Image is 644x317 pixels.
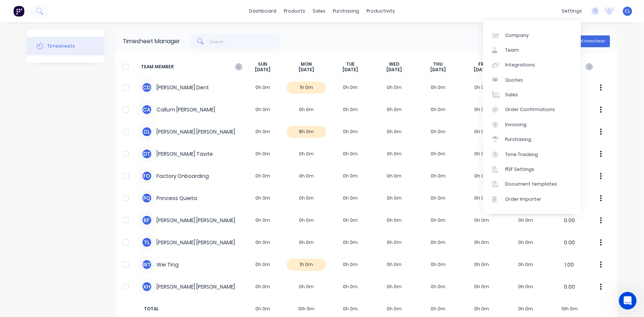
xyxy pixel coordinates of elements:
[7,201,42,207] span: 📝Notes: The
[301,61,312,67] span: MON
[474,67,490,73] span: [DATE]
[505,166,534,173] div: PDF Settings
[7,169,123,182] span: Line items will be included on PDFs.
[7,201,130,214] span: applied to a price level can be overridden on an individual order if required
[7,97,67,103] span: ... The total number of
[504,306,548,312] span: 0h 0m
[505,121,527,128] div: Invoicing
[328,306,372,312] span: 0h 0m
[11,249,26,254] span: Home
[505,136,531,143] div: Purchasing
[5,20,142,35] input: Search for help
[130,3,143,17] div: Close
[37,230,74,260] button: Messages
[483,58,581,72] a: Integrations
[483,43,581,58] a: Team
[483,28,581,42] a: Company
[505,181,557,187] div: Document templates
[299,67,314,73] span: [DATE]
[483,192,581,207] a: Order Importer
[85,249,99,254] span: News
[141,306,241,312] span: TOTAL
[255,67,271,73] span: [DATE]
[80,65,98,70] span: Labour
[478,61,485,67] span: FRI
[7,121,118,135] span: Adding and Editing Products in the Product Catalogue
[280,6,309,17] div: products
[548,306,592,312] span: 10h 0m
[483,132,581,147] a: Purchasing
[7,161,26,167] span: Include
[67,97,82,103] span: labour
[483,117,581,132] a: Invoicing
[372,306,416,312] span: 0h 0m
[7,97,129,110] span: line item hours on the
[483,102,581,117] a: Order Confirmations
[285,306,328,312] span: 10h 0m
[505,32,529,39] div: Company
[7,137,90,142] span: ... the Product Catalogue and/or
[619,292,637,310] iframe: Intercom live chat
[123,249,136,254] span: Help
[505,77,523,83] div: Quotes
[7,89,61,95] span: Sales Order Tracking
[7,49,95,55] span: Creating and Editing Sales Orders
[386,67,402,73] span: [DATE]
[90,137,108,142] span: Labour
[241,306,285,312] span: 0h 0m
[363,6,399,17] div: productivity
[13,6,24,17] img: Factory
[245,6,280,17] a: dashboard
[483,73,581,87] a: Quotes
[460,306,504,312] span: 0h 0m
[571,35,610,47] button: Add timesheet
[483,162,581,177] a: PDF Settings
[342,67,358,73] span: [DATE]
[505,106,555,113] div: Order Confirmations
[132,25,138,31] div: Clear
[483,177,581,192] a: Document templates
[505,47,519,54] div: Team
[210,34,282,49] input: Search...
[505,62,535,68] div: Integrations
[258,61,267,67] span: SUN
[625,8,630,14] span: CL
[47,43,75,49] div: Timesheets
[433,61,442,67] span: THU
[309,6,329,17] div: sales
[43,249,68,254] span: Messages
[26,161,43,167] span: labour
[7,65,123,78] span: line item, pulling
[329,6,363,17] div: purchasing
[389,61,399,67] span: WED
[111,230,148,260] button: Help
[5,3,19,17] button: go back
[7,161,107,175] span: line items on PDFs When enabled
[416,306,460,312] span: 0h 0m
[7,225,70,231] span: Team/User Management
[7,193,60,199] span: Customers: Settings
[27,37,104,55] button: Timesheets
[141,61,241,73] span: TEAM MEMBER
[430,67,446,73] span: [DATE]
[548,61,592,73] span: TOTAL
[505,196,541,203] div: Order Importer
[7,153,51,159] span: Account Settings
[558,6,586,17] div: settings
[7,57,25,63] span: Labour
[483,147,581,162] a: Time Tracking
[123,37,180,46] div: Timesheet Manager
[42,201,55,207] span: rates
[505,151,538,158] div: Time Tracking
[346,61,355,67] span: TUE
[483,87,581,102] a: Sales
[28,169,46,175] span: Labour
[74,230,111,260] button: News
[65,4,85,16] h1: Help
[7,57,122,70] span: Team members can then be added to Orders (or Product Kits) as a
[505,92,518,98] div: Sales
